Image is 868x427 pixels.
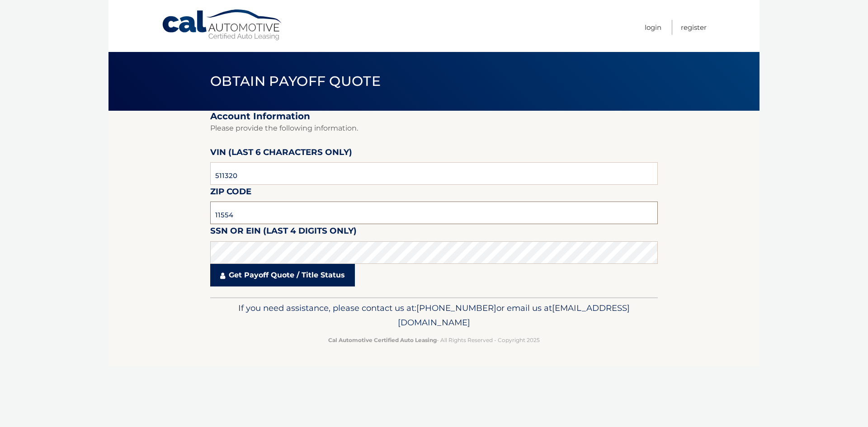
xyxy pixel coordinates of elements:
p: - All Rights Reserved - Copyright 2025 [216,335,652,345]
span: Obtain Payoff Quote [210,73,381,89]
p: Please provide the following information. [210,122,658,135]
a: Cal Automotive [161,9,283,41]
span: [PHONE_NUMBER] [416,303,496,313]
a: Get Payoff Quote / Title Status [210,264,355,286]
label: VIN (last 6 characters only) [210,145,352,162]
label: Zip Code [210,185,251,202]
label: SSN or EIN (last 4 digits only) [210,224,357,241]
h2: Account Information [210,111,658,122]
p: If you need assistance, please contact us at: or email us at [216,301,652,330]
strong: Cal Automotive Certified Auto Leasing [328,337,437,343]
a: Register [681,20,707,35]
a: Login [645,20,661,35]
